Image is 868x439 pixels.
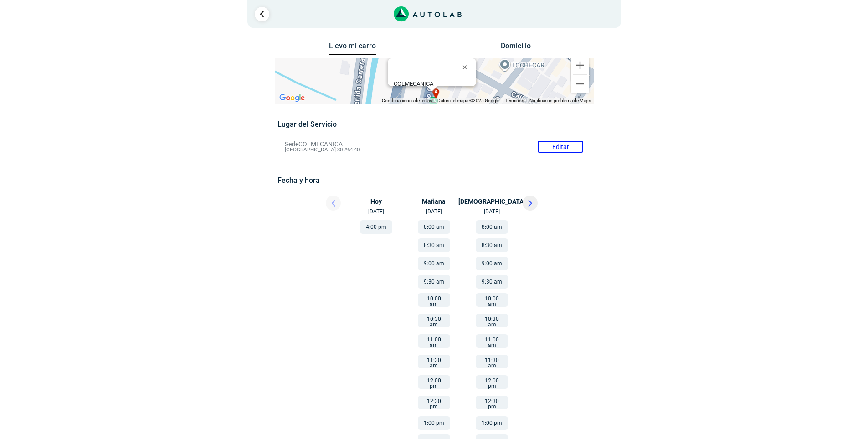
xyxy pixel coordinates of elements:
button: Domicilio [492,41,539,55]
button: 10:30 am [418,314,450,327]
button: 11:30 am [418,355,450,368]
h5: Lugar del Servicio [277,120,591,129]
button: Cerrar [456,56,478,78]
span: a [434,88,437,96]
button: 8:00 am [418,220,450,234]
h5: Fecha y hora [277,176,591,185]
button: 9:00 am [418,257,450,270]
a: Ir al paso anterior [255,7,269,21]
button: Llevo mi carro [329,41,376,56]
button: 9:00 am [476,257,508,270]
button: 8:30 am [476,238,508,252]
img: Google [277,92,307,104]
button: Combinaciones de teclas [382,98,432,104]
button: 10:00 am [418,293,450,307]
a: Notificar un problema de Maps [529,98,591,103]
a: Abre esta zona en Google Maps (se abre en una nueva ventana) [277,92,307,104]
a: Link al sitio de autolab [394,9,462,18]
button: 1:00 pm [418,416,450,430]
button: 9:30 am [418,275,450,289]
button: 10:30 am [476,314,508,327]
button: 11:30 am [476,355,508,368]
button: 11:00 am [476,334,508,348]
button: Reducir [571,75,589,93]
a: Términos (se abre en una nueva pestaña) [505,98,524,103]
b: COLMECANICA [393,80,433,87]
button: 4:00 pm [360,220,392,234]
button: 12:00 pm [476,375,508,389]
div: [GEOGRAPHIC_DATA] 30 #64-40 [393,80,476,94]
button: 9:30 am [476,275,508,289]
button: 11:00 am [418,334,450,348]
button: 12:30 pm [476,396,508,409]
button: 1:00 pm [476,416,508,430]
button: 8:30 am [418,238,450,252]
button: 12:30 pm [418,396,450,409]
button: 10:00 am [476,293,508,307]
button: 12:00 pm [418,375,450,389]
button: Ampliar [571,56,589,74]
button: 8:00 am [476,220,508,234]
span: Datos del mapa ©2025 Google [437,98,499,103]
